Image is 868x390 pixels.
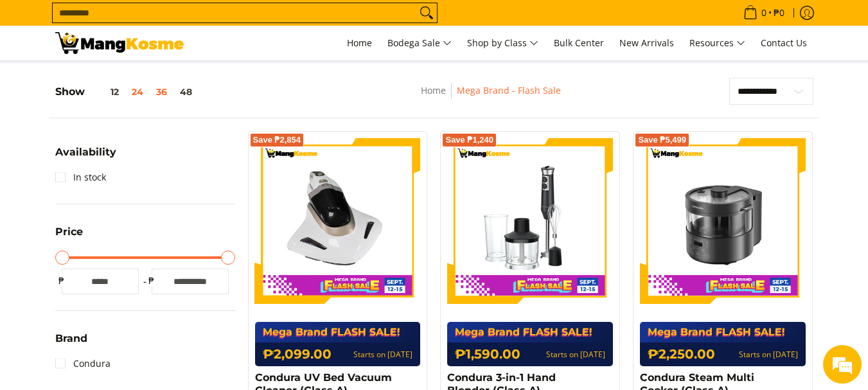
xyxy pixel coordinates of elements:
button: 24 [125,87,150,97]
span: 0 [759,8,768,17]
textarea: Type your message and hit 'Enter' [6,256,245,301]
a: Shop by Class [461,26,545,60]
span: ₱ [55,274,68,287]
a: In stock [55,167,106,188]
span: Bodega Sale [387,35,452,51]
a: Home [421,84,446,96]
span: ₱0 [772,8,786,17]
button: Search [416,3,437,22]
span: Save ₱2,854 [253,136,301,144]
img: Condura 3-in-1 Hand Blender (Class A) [447,138,613,304]
span: Bulk Center [554,37,604,49]
a: Bulk Center [547,26,610,60]
span: Save ₱5,499 [638,136,686,144]
span: New Arrivals [619,37,674,49]
span: Shop by Class [467,35,538,51]
nav: Breadcrumbs [331,83,650,112]
a: Resources [683,26,752,60]
img: Condura Steam Multi Cooker (Class A) [640,138,806,304]
span: Resources [689,35,745,51]
a: Home [341,26,378,60]
span: Brand [55,333,87,344]
span: Price [55,227,83,237]
span: We're online! [75,114,177,244]
button: 48 [173,87,199,97]
div: Chat with us now [67,72,216,89]
nav: Main Menu [197,26,813,60]
a: Bodega Sale [381,26,458,60]
summary: Open [55,227,83,247]
img: MANG KOSME MEGA BRAND FLASH SALE: September 12-15, 2025 l Mang Kosme [55,32,184,54]
button: 12 [85,87,125,97]
h5: Show [55,85,199,98]
span: Contact Us [761,37,807,49]
span: Availability [55,147,116,157]
a: Mega Brand - Flash Sale [457,84,561,96]
span: • [740,6,788,20]
span: ₱ [145,274,158,287]
button: 36 [150,87,173,97]
div: Minimize live chat window [211,6,242,37]
span: Save ₱1,240 [445,136,493,144]
summary: Open [55,147,116,167]
img: Condura UV Bed Vacuum Cleaner (Class A) [255,138,421,304]
a: New Arrivals [613,26,680,60]
a: Condura [55,353,111,374]
span: Home [347,37,372,49]
a: Contact Us [754,26,813,60]
summary: Open [55,333,87,353]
